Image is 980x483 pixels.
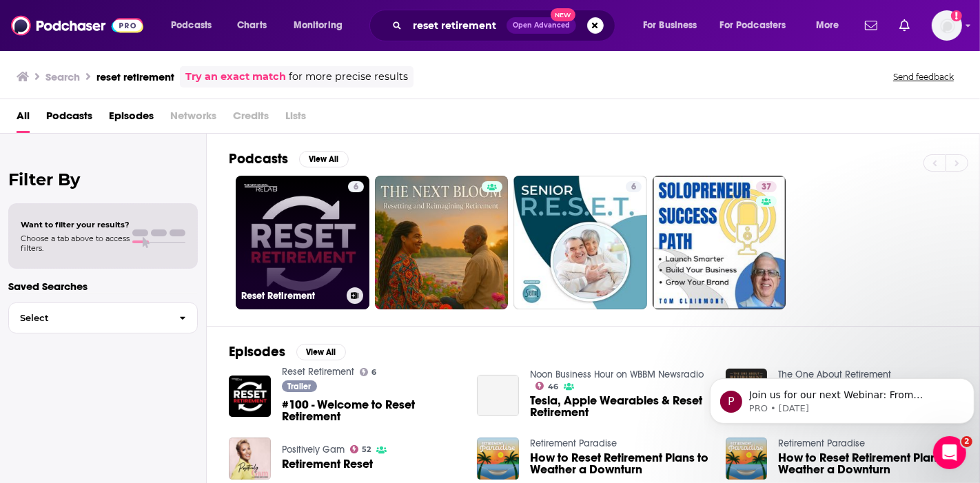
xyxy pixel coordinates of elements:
[507,17,576,34] button: Open AdvancedNew
[348,181,364,192] a: 6
[299,151,349,167] button: View All
[806,14,857,37] button: open menu
[21,220,130,229] span: Want to filter your results?
[932,10,962,41] button: Show profile menu
[762,181,771,194] span: 37
[282,458,373,470] a: Retirement Reset
[354,181,358,194] span: 6
[513,22,570,29] span: Open Advanced
[45,53,253,65] p: Message from PRO, sent 33w ago
[530,452,709,475] a: How to Reset Retirement Plans to Weather a Downturn
[161,14,229,37] button: open menu
[407,14,507,37] input: Search podcasts, credits, & more...
[46,105,92,133] a: Podcasts
[289,69,408,85] span: for more precise results
[229,343,285,360] h2: Episodes
[236,176,369,309] a: 6Reset Retirement
[513,176,647,309] a: 6
[11,12,143,39] img: Podchaser - Follow, Share and Rate Podcasts
[548,384,558,390] span: 46
[535,382,558,390] a: 46
[45,40,251,352] span: Join us for our next Webinar: From Pushback to Payoff: Building Buy-In for Niche Podcast Placemen...
[185,69,286,85] a: Try an exact match
[237,16,267,35] span: Charts
[229,150,288,167] h2: Podcasts
[371,369,376,376] span: 6
[933,436,966,469] iframe: Intercom live chat
[282,399,461,422] a: #100 - Welcome to Reset Retirement
[8,302,198,333] button: Select
[171,16,212,35] span: Podcasts
[229,150,349,167] a: PodcastsView All
[633,14,715,37] button: open menu
[282,366,354,378] a: Reset Retirement
[382,10,629,41] div: Search podcasts, credits, & more...
[360,368,377,376] a: 6
[8,280,198,293] p: Saved Searches
[17,105,30,133] a: All
[362,446,371,453] span: 52
[889,71,958,83] button: Send feedback
[894,14,915,37] a: Show notifications dropdown
[9,314,168,322] span: Select
[704,349,980,446] iframe: Intercom notifications message
[229,343,346,360] a: EpisodesView All
[720,16,786,35] span: For Podcasters
[631,181,636,194] span: 6
[228,14,275,37] a: Charts
[285,105,306,133] span: Lists
[294,16,343,35] span: Monitoring
[859,14,883,37] a: Show notifications dropdown
[816,16,839,35] span: More
[96,70,174,83] h3: reset retirement
[778,452,957,475] a: How to Reset Retirement Plans to Weather a Downturn
[951,10,962,21] svg: Add a profile image
[756,181,777,192] a: 37
[287,382,311,391] span: Trailer
[45,70,80,83] h3: Search
[477,438,519,480] img: How to Reset Retirement Plans to Weather a Downturn
[643,16,697,35] span: For Business
[530,369,704,380] a: Noon Business Hour on WBBM Newsradio
[170,105,216,133] span: Networks
[477,375,519,417] a: Tesla, Apple Wearables & Reset Retirement
[653,176,786,309] a: 37
[229,438,271,480] img: Retirement Reset
[726,438,768,480] img: How to Reset Retirement Plans to Weather a Downturn
[282,444,345,455] a: Positively Gam
[711,14,806,37] button: open menu
[229,376,271,418] img: #100 - Welcome to Reset Retirement
[530,438,617,449] a: Retirement Paradise
[241,290,341,302] h3: Reset Retirement
[551,8,575,21] span: New
[21,234,130,253] span: Choose a tab above to access filters.
[932,10,962,41] img: User Profile
[296,344,346,360] button: View All
[109,105,154,133] a: Episodes
[932,10,962,41] span: Logged in as kirstycam
[530,395,709,418] a: Tesla, Apple Wearables & Reset Retirement
[626,181,642,192] a: 6
[961,436,972,447] span: 2
[8,169,198,189] h2: Filter By
[284,14,360,37] button: open menu
[350,445,371,453] a: 52
[233,105,269,133] span: Credits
